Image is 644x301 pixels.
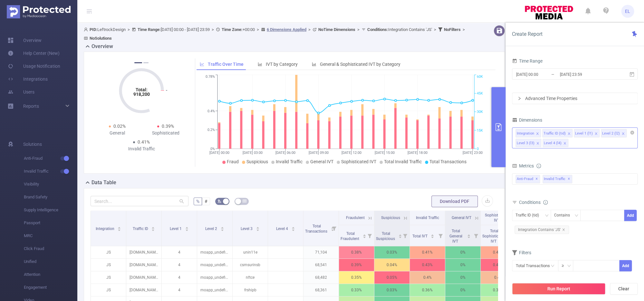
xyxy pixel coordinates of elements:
tspan: 45K [477,91,483,95]
tspan: [DATE] 06:00 [275,151,295,155]
span: Suspicious [381,216,400,220]
div: Sort [151,226,155,230]
i: icon: user [84,27,90,32]
p: JS [91,284,126,296]
span: Unified [24,255,77,268]
span: > [210,27,216,32]
i: icon: down [567,264,571,268]
tspan: [DATE] 03:00 [243,151,263,155]
button: Download PDF [431,196,478,207]
span: General IVT [310,159,333,164]
span: Attention [24,268,77,281]
p: 0.36% [481,284,516,296]
span: 0.41% [138,139,150,145]
span: Passport [24,216,77,229]
i: icon: caret-down [118,228,121,230]
tspan: 0 [477,147,479,151]
span: Supply Intelligence [24,204,77,216]
li: Level 2 (l2) [601,129,627,137]
div: Integration [517,129,534,138]
b: Conditions : [367,27,388,32]
i: icon: caret-up [362,233,366,235]
span: Brand Safety [24,191,77,204]
i: icon: close [621,132,625,136]
img: Protected Media [7,5,71,18]
p: 0.39% [339,259,374,271]
span: IVT by Category [266,62,298,67]
button: Add [619,260,632,271]
a: Usage Notification [8,60,60,73]
p: [DOMAIN_NAME] [126,259,161,271]
p: 0% [445,259,480,271]
div: Sophisticated [141,130,190,136]
i: icon: down [574,214,578,218]
p: 0% [445,246,480,258]
h2: Overview [91,43,113,50]
b: PID: [90,27,97,32]
input: Start date [515,70,568,79]
i: Filter menu [436,225,445,246]
div: Contains [554,210,574,221]
div: Sort [291,226,295,230]
span: General & Sophisticated IVT by Category [320,62,400,67]
input: Search... [91,196,188,206]
div: Level 1 (l1) [575,129,593,138]
i: icon: caret-up [398,233,402,235]
p: 0.04% [374,259,409,271]
span: ✕ [568,175,570,183]
div: Sort [117,226,121,230]
div: Sort [220,226,224,230]
div: ≥ [562,260,568,271]
li: Level 4 (l4) [543,139,568,147]
p: JS [91,271,126,284]
span: Total Transactions [429,159,466,164]
div: Sort [467,233,471,237]
p: frshipb [233,284,268,296]
span: Integration Contains 'JS' [514,226,569,234]
span: EL [625,5,630,18]
a: Integrations [8,73,48,85]
span: Total Invalid Traffic [384,159,422,164]
p: 0.41% [481,246,516,258]
i: icon: bg-colors [217,199,221,203]
span: LeftrockDesign [DATE] 00:00 - [DATE] 23:59 +00:00 [84,27,467,41]
tspan: [DATE] 15:00 [375,151,395,155]
i: icon: caret-down [291,228,295,230]
div: Traffic ID (tid) [543,129,566,138]
p: 4 [162,284,197,296]
i: icon: caret-up [256,226,259,228]
span: > [255,27,261,32]
i: icon: bar-chart [258,62,262,66]
p: 0.36% [410,284,445,296]
span: Invalid Traffic [543,175,572,183]
span: Conditions [519,200,548,205]
p: 68,361 [303,284,339,296]
tspan: 15K [477,128,483,133]
span: > [432,27,438,32]
tspan: 0.2% [207,128,215,132]
i: icon: caret-down [398,236,402,237]
i: icon: caret-up [467,233,471,235]
span: Total General IVT [449,229,462,244]
li: Level 3 (l3) [515,139,541,147]
i: icon: caret-up [185,226,188,228]
p: 68,541 [303,259,339,271]
p: [DOMAIN_NAME] [126,284,161,296]
input: End date [559,70,611,79]
p: moapp_undefined [197,271,232,284]
button: 2 [143,62,149,63]
span: % [196,199,199,204]
span: Total Suspicious [376,231,396,241]
span: Metrics [512,163,534,168]
p: JS [91,246,126,258]
div: Traffic ID (tid) [515,210,543,221]
p: moapp_undefined [197,246,232,258]
i: icon: right [517,96,521,100]
u: 6 Dimensions Applied [267,27,306,32]
div: Level 4 (l4) [544,139,562,147]
i: icon: caret-down [151,228,155,230]
i: icon: caret-down [431,236,434,237]
p: unin11e [233,246,268,258]
i: icon: down [545,214,549,218]
p: 4 [162,246,197,258]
